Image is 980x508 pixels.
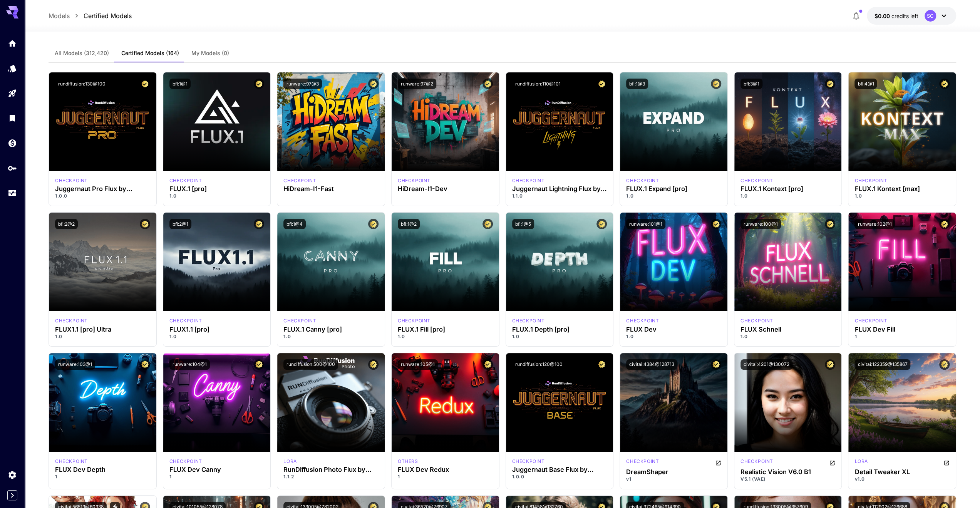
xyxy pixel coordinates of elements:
[169,359,210,370] button: runware:104@1
[482,79,493,89] button: Certified Model – Vetted for best performance and includes a commercial license.
[596,359,607,370] button: Certified Model – Vetted for best performance and includes a commercial license.
[512,466,607,473] div: Juggernaut Base Flux by RunDiffusion
[49,11,70,20] a: Models
[626,185,721,193] h3: FLUX.1 Expand [pro]
[8,163,17,173] div: API Keys
[283,185,379,193] h3: HiDream-I1-Fast
[854,468,950,476] h3: Detail Tweaker XL
[283,458,297,465] div: FLUX.1 D
[283,326,379,333] div: FLUX.1 Canny [pro]
[283,458,297,465] p: lora
[254,359,264,370] button: Certified Model – Vetted for best performance and includes a commercial license.
[925,10,936,22] div: SC
[283,177,316,184] div: HiDream Fast
[626,193,721,200] p: 1.0
[398,177,431,184] p: checkpoint
[711,359,721,370] button: Certified Model – Vetted for best performance and includes a commercial license.
[874,12,918,20] div: $0.0006
[854,193,950,200] p: 1.0
[512,193,607,200] p: 1.1.0
[596,219,607,229] button: Certified Model – Vetted for best performance and includes a commercial license.
[854,219,895,229] button: runware:102@1
[854,177,887,184] p: checkpoint
[939,359,950,370] button: Certified Model – Vetted for best performance and includes a commercial license.
[398,79,436,89] button: runware:97@2
[626,359,677,370] button: civitai:4384@128713
[398,466,493,473] div: FLUX Dev Redux
[398,458,418,465] p: others
[169,458,202,465] p: checkpoint
[512,333,607,340] p: 1.0
[740,219,781,229] button: runware:100@1
[512,219,534,229] button: bfl:1@5
[169,473,265,480] p: 1
[740,185,836,193] h3: FLUX.1 Kontext [pro]
[626,333,721,340] p: 1.0
[140,359,150,370] button: Certified Model – Vetted for best performance and includes a commercial license.
[740,359,792,370] button: civitai:4201@130072
[829,458,835,467] button: Open in CivitAI
[169,177,202,184] div: fluxpro
[398,326,493,333] div: FLUX.1 Fill [pro]
[740,326,836,333] h3: FLUX Schnell
[169,326,265,333] div: FLUX1.1 [pro]
[368,359,379,370] button: Certified Model – Vetted for best performance and includes a commercial license.
[512,185,607,193] div: Juggernaut Lightning Flux by RunDiffusion
[715,458,721,467] button: Open in CivitAI
[512,317,545,324] div: fluxpro
[254,219,264,229] button: Certified Model – Vetted for best performance and includes a commercial license.
[867,7,956,25] button: $0.0006SC
[283,466,379,473] h3: RunDiffusion Photo Flux by RunDiffusion
[512,79,564,89] button: rundiffusion:110@101
[626,458,659,467] div: SD 1.5
[512,458,545,465] div: FLUX.1 D
[854,359,910,370] button: civitai:122359@135867
[55,458,88,465] div: FLUX.1 D
[169,466,265,473] div: FLUX Dev Canny
[121,50,179,57] span: Certified Models (164)
[254,79,264,89] button: Certified Model – Vetted for best performance and includes a commercial license.
[854,476,950,483] p: v1.0
[7,490,17,500] button: Expand sidebar
[55,333,150,340] p: 1.0
[55,177,88,184] p: checkpoint
[854,317,887,324] p: checkpoint
[740,177,773,184] div: FLUX.1 Kontext [pro]
[398,185,493,193] h3: HiDream-I1-Dev
[368,219,379,229] button: Certified Model – Vetted for best performance and includes a commercial license.
[55,326,150,333] h3: FLUX1.1 [pro] Ultra
[398,177,431,184] div: HiDream Dev
[55,177,88,184] div: FLUX.1 D
[512,326,607,333] h3: FLUX.1 Depth [pro]
[283,359,338,370] button: rundiffusion:500@100
[55,317,88,324] p: checkpoint
[740,177,773,184] p: checkpoint
[626,476,721,483] p: v1
[55,185,150,193] div: Juggernaut Pro Flux by RunDiffusion
[740,458,773,467] div: SD 1.5
[55,317,88,324] div: fluxultra
[825,219,835,229] button: Certified Model – Vetted for best performance and includes a commercial license.
[283,317,316,324] div: fluxpro
[512,458,545,465] p: checkpoint
[368,79,379,89] button: Certified Model – Vetted for best performance and includes a commercial license.
[740,476,836,483] p: V5.1 (VAE)
[169,333,265,340] p: 1.0
[740,468,836,476] h3: Realistic Vision V6.0 B1
[854,326,950,333] div: FLUX Dev Fill
[740,193,836,200] p: 1.0
[169,458,202,465] div: FLUX.1 D
[854,458,868,465] p: lora
[854,177,887,184] div: FLUX.1 Kontext [max]
[169,177,202,184] p: checkpoint
[8,89,17,98] div: Playground
[740,458,773,465] p: checkpoint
